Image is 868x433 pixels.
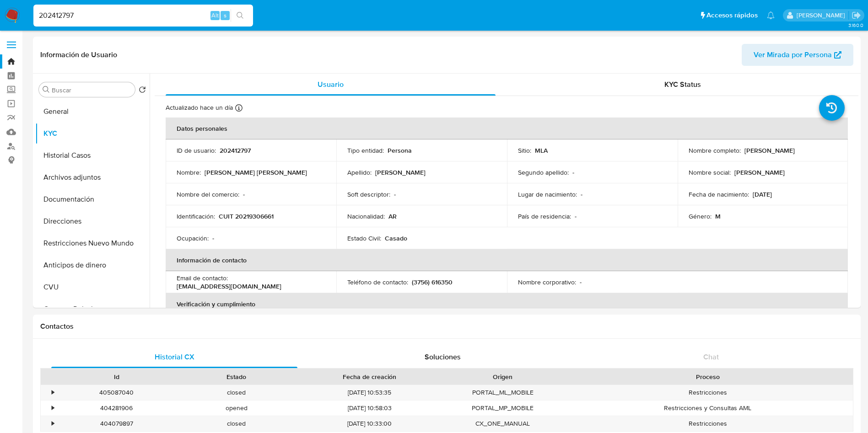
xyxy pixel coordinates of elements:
h1: Contactos [40,322,853,331]
p: - [394,190,396,198]
button: Historial Casos [35,144,150,166]
span: KYC Status [664,79,701,90]
p: MLA [535,146,548,155]
p: ID de usuario : [177,146,216,155]
p: Fecha de nacimiento : [689,190,749,198]
p: - [575,212,577,220]
input: Buscar [52,86,131,94]
th: Verificación y cumplimiento [166,293,848,315]
p: [EMAIL_ADDRESS][DOMAIN_NAME] [177,282,281,290]
button: Restricciones Nuevo Mundo [35,232,150,254]
button: Buscar [43,86,50,93]
p: [PERSON_NAME] [PERSON_NAME] [205,168,307,176]
div: PORTAL_ML_MOBILE [443,385,563,400]
div: • [52,388,54,397]
div: CX_ONE_MANUAL [443,416,563,431]
button: Ver Mirada por Persona [742,44,853,66]
div: Restricciones y Consultas AML [563,401,853,416]
div: opened [177,401,297,416]
button: search-icon [231,9,249,22]
div: Origen [449,372,556,381]
p: CUIT 20219306661 [219,212,274,220]
p: Sitio : [518,146,531,155]
p: Nombre social : [689,168,731,176]
button: CVU [35,276,150,298]
span: Chat [703,352,719,362]
div: Id [63,372,170,381]
p: Nombre del comercio : [177,190,239,198]
th: Datos personales [166,118,848,139]
h1: Información de Usuario [40,50,117,59]
p: Lugar de nacimiento : [518,190,577,198]
p: [PERSON_NAME] [744,146,795,155]
p: Persona [388,146,412,155]
div: [DATE] 10:33:00 [297,416,443,431]
div: [DATE] 10:58:03 [297,401,443,416]
p: Nombre : [177,168,201,176]
span: Alt [211,11,219,20]
a: Notificaciones [767,11,775,19]
div: closed [177,385,297,400]
button: Archivos adjuntos [35,166,150,188]
p: Soft descriptor : [347,190,390,198]
span: Historial CX [155,352,194,362]
div: 404079897 [57,416,177,431]
span: Soluciones [425,352,461,362]
p: Teléfono de contacto : [347,278,408,286]
span: Ver Mirada por Persona [754,44,832,66]
p: Nombre completo : [689,146,741,155]
p: [DATE] [753,190,772,198]
a: Salir [852,11,861,20]
div: Restricciones [563,385,853,400]
div: • [52,419,54,428]
div: PORTAL_MP_MOBILE [443,401,563,416]
button: General [35,101,150,123]
span: Accesos rápidos [706,11,758,20]
p: - [572,168,574,176]
p: - [212,234,214,242]
p: Nacionalidad : [347,212,385,220]
p: M [715,212,721,220]
p: País de residencia : [518,212,571,220]
p: Apellido : [347,168,372,176]
div: Fecha de creación [303,372,437,381]
button: Volver al orden por defecto [139,86,146,96]
p: Nombre corporativo : [518,278,576,286]
input: Buscar usuario o caso... [33,10,253,21]
span: s [224,11,226,20]
p: AR [388,212,397,220]
p: rocio.garcia@mercadolibre.com [797,11,848,20]
div: • [52,404,54,412]
div: 405087040 [57,385,177,400]
th: Información de contacto [166,249,848,271]
p: (3756) 616350 [412,278,453,286]
p: Género : [689,212,712,220]
button: Cruces y Relaciones [35,298,150,320]
p: Estado Civil : [347,234,381,242]
p: Casado [385,234,407,242]
button: Documentación [35,188,150,210]
div: Proceso [569,372,846,381]
p: - [580,278,582,286]
span: Usuario [318,79,344,90]
p: - [581,190,582,198]
div: closed [177,416,297,431]
p: Segundo apellido : [518,168,569,176]
p: Email de contacto : [177,274,228,282]
button: KYC [35,123,150,144]
p: Ocupación : [177,234,209,242]
p: [PERSON_NAME] [734,168,785,176]
p: Tipo entidad : [347,146,384,155]
div: Estado [183,372,290,381]
p: 202412797 [220,146,251,155]
div: Restricciones [563,416,853,431]
button: Anticipos de dinero [35,254,150,276]
div: 404281906 [57,401,177,416]
p: Identificación : [177,212,215,220]
p: Actualizado hace un día [166,103,233,112]
button: Direcciones [35,210,150,232]
div: [DATE] 10:53:35 [297,385,443,400]
p: - [243,190,245,198]
p: [PERSON_NAME] [375,168,426,176]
